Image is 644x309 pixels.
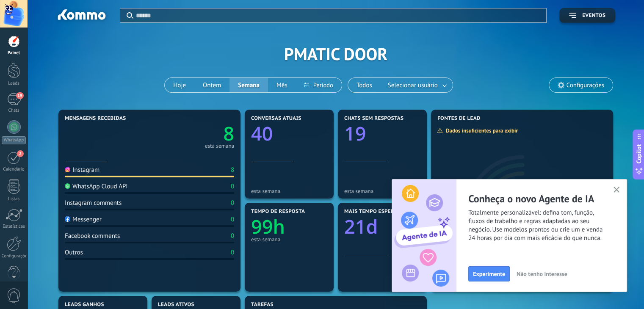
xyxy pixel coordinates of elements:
span: Eventos [582,13,605,19]
span: 2 [17,150,24,157]
div: Calendário [2,167,26,172]
button: Período [296,78,342,92]
a: 21d [344,214,420,240]
span: Conversas atuais [251,116,301,121]
button: Semana [229,78,268,92]
div: esta semana [251,236,327,243]
text: 21d [344,214,378,240]
text: 99h [251,214,285,240]
text: 19 [344,121,366,146]
span: Configurações [567,82,604,89]
div: Instagram comments [65,199,122,207]
button: Eventos [559,8,615,23]
img: ai_agent_activation_popup_PT.png [392,179,456,292]
span: Chats sem respostas [344,116,404,121]
span: Totalmente personalizável: defina tom, função, fluxos de trabalho e regras adaptadas ao seu negóc... [468,209,627,243]
span: Mais tempo esperando [344,209,409,215]
text: 8 [223,121,234,146]
span: Copilot [635,144,643,164]
div: esta semana [251,188,327,194]
span: Não tenho interesse [517,271,567,277]
div: Estatísticas [2,224,26,229]
button: Não tenho interesse [513,268,571,280]
div: esta semana [344,188,420,194]
div: esta semana [205,144,234,148]
span: Selecionar usuário [386,80,439,91]
button: Hoje [165,78,194,92]
span: Leads ativos [158,302,194,308]
div: WhatsApp [2,136,26,144]
span: Leads ganhos [65,302,104,308]
span: 19 [16,92,23,99]
text: 40 [251,121,273,146]
div: 0 [231,232,234,240]
span: Tempo de resposta [251,209,305,215]
h2: Conheça o novo Agente de IA [468,192,627,205]
img: Instagram [65,167,70,172]
div: 8 [231,166,234,174]
a: 8 [149,121,234,146]
button: Ontem [194,78,229,92]
div: Chats [2,108,26,113]
span: Tarefas [251,302,274,308]
button: Selecionar usuário [381,78,453,92]
img: Messenger [65,216,70,222]
div: Facebook comments [65,232,120,240]
img: WhatsApp Cloud API [65,183,70,189]
div: WhatsApp Cloud API [65,182,128,190]
span: Experimente [473,271,505,277]
div: Outros [65,248,83,257]
div: 0 [231,199,234,207]
button: Todos [348,78,381,92]
span: Mensagens recebidas [65,116,126,121]
div: Leads [2,81,26,86]
div: Instagram [65,166,100,174]
span: Fontes de lead [437,116,481,121]
div: Configurações [2,254,26,259]
div: 0 [231,248,234,257]
div: Painel [2,50,26,56]
div: Messenger [65,215,102,223]
div: Dados insuficientes para exibir [437,127,524,134]
div: 0 [231,215,234,223]
button: Experimente [468,266,510,281]
div: Listas [2,196,26,202]
div: 0 [231,182,234,190]
button: Mês [268,78,296,92]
